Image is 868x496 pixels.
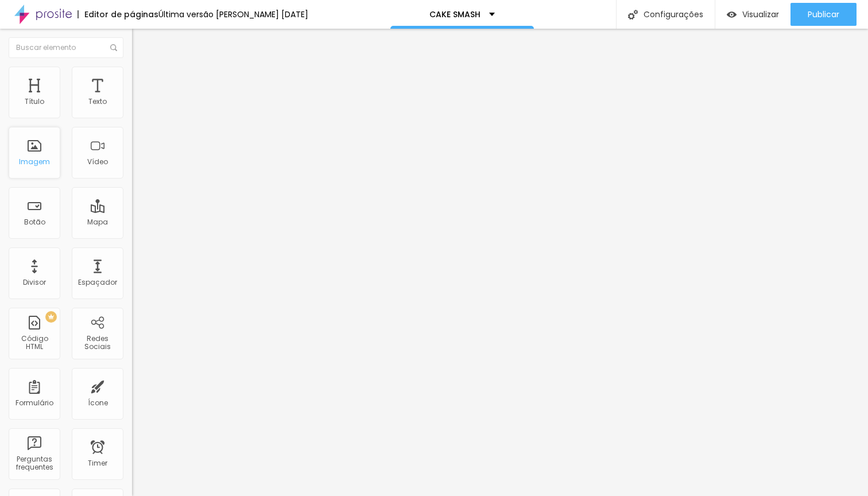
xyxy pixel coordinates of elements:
[158,10,308,18] div: Última versão [PERSON_NAME] [DATE]
[727,10,737,20] img: view-1.svg
[88,98,107,106] div: Texto
[9,37,123,58] input: Buscar elemento
[24,218,45,226] div: Botão
[88,459,107,467] div: Timer
[628,10,638,20] img: Icone
[15,399,53,407] div: Formulário
[132,29,868,496] iframe: Editor
[808,10,839,19] span: Publicar
[78,278,117,286] div: Espaçador
[77,10,158,18] div: Editor de páginas
[11,335,57,351] div: Código HTML
[87,158,108,166] div: Vídeo
[23,278,46,286] div: Divisor
[75,335,120,351] div: Redes Sociais
[742,10,779,19] span: Visualizar
[88,399,108,407] div: Ícone
[25,98,44,106] div: Título
[11,455,57,472] div: Perguntas frequentes
[790,3,857,26] button: Publicar
[110,44,117,51] img: Icone
[429,10,480,18] p: CAKE SMASH
[715,3,790,26] button: Visualizar
[87,218,108,226] div: Mapa
[19,158,50,166] div: Imagem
